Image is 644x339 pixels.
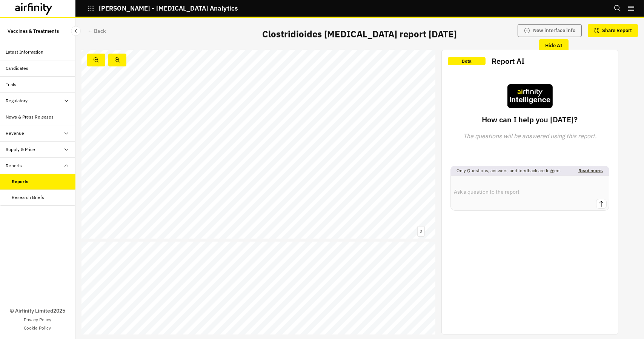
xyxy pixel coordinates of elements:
span: → [263,110,269,116]
span: increase [314,319,331,323]
div: Revenue [6,130,25,137]
span: in all reported case rates [332,293,380,297]
p: Beta [448,57,486,65]
span: years [168,316,178,321]
i: The questions will be answered using this report. [463,131,596,140]
span: increase [310,306,327,310]
p: Vaccines & Treatments [8,24,59,38]
span: mortality [168,301,187,305]
button: [PERSON_NAME] - [MEDICAL_DATA] Analytics [88,2,238,15]
span: CDI incidence and mortality in [GEOGRAPHIC_DATA] [101,130,232,136]
span: → [263,130,269,136]
span: Different treatments used in the [GEOGRAPHIC_DATA] [101,179,237,185]
span: Summary [92,100,116,106]
span: Private & Co nfidential [115,228,142,231]
p: [PERSON_NAME] - [MEDICAL_DATA] Analytics [99,5,238,12]
span: Recent case data shows [168,311,214,316]
span: - [352,319,354,323]
div: Reports [12,178,29,185]
span: 9.4% [293,304,309,310]
p: Read more. [572,166,609,176]
span: → [92,179,97,185]
span: in community [328,306,354,310]
span: Treatment landscape [272,120,324,126]
span: 15.9% [293,291,312,297]
p: Only Questions, answers, and feedback are logged. [450,166,567,176]
span: Last updated: [DATE] [93,232,119,234]
p: © Airfinity Limited 2025 [10,307,65,315]
span: CDI incidence and mortality in the G7 [101,140,192,146]
span: over past 10 [248,311,272,316]
a: Cookie Policy [24,325,51,331]
div: Latest Information [6,49,44,55]
span: in [244,296,248,300]
span: increase [314,293,331,297]
span: Treatment usage [92,160,135,165]
span: England has seen [168,296,201,300]
img: airfinity-intelligence.5d2e38ac6ab089b05e792b5baf3e13f7.svg [507,84,553,108]
span: - [355,306,356,310]
span: cases [249,296,260,300]
span: – [113,228,114,231]
p: Share Report [602,28,632,34]
div: Candidates [6,65,29,72]
div: Research Briefs [12,194,45,201]
span: Airfinity [103,228,112,231]
div: Trials [6,81,17,88]
p: Clostridioides [MEDICAL_DATA] report [DATE] [263,27,457,41]
span: since [DATE] [188,301,213,305]
button: Hide AI [539,39,569,52]
span: 27.9% [293,317,312,323]
span: in hospital [332,319,352,323]
button: Share Report [588,24,638,37]
div: ← Back [88,27,106,35]
span: Executive summary [91,256,139,262]
div: Supply & Price [6,146,35,153]
div: Regulatory [6,97,28,104]
a: Privacy Policy [24,316,51,323]
button: Search [614,2,621,15]
span: onset rates [354,319,375,323]
span: → [92,169,97,175]
span: slight increases [215,311,247,316]
span: © 2025 [93,228,102,231]
span: → [263,120,269,126]
div: Reports [6,162,22,169]
span: Vaccines landscape [272,130,321,136]
p: How can I help you [DATE]? [482,114,578,125]
span: and [261,296,268,300]
button: New interface info [518,24,582,37]
div: News & Press Releases [6,114,54,120]
span: substantial declines [203,296,243,300]
h2: Report AI [492,54,524,68]
span: Contents [90,75,179,97]
span: Antibiotic classes used in the [GEOGRAPHIC_DATA] [101,169,229,175]
span: → [92,140,97,146]
span: → [92,130,97,136]
span: Key news and media [272,110,323,116]
button: Close Sidebar [71,26,81,36]
span: onset rates [356,306,378,310]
